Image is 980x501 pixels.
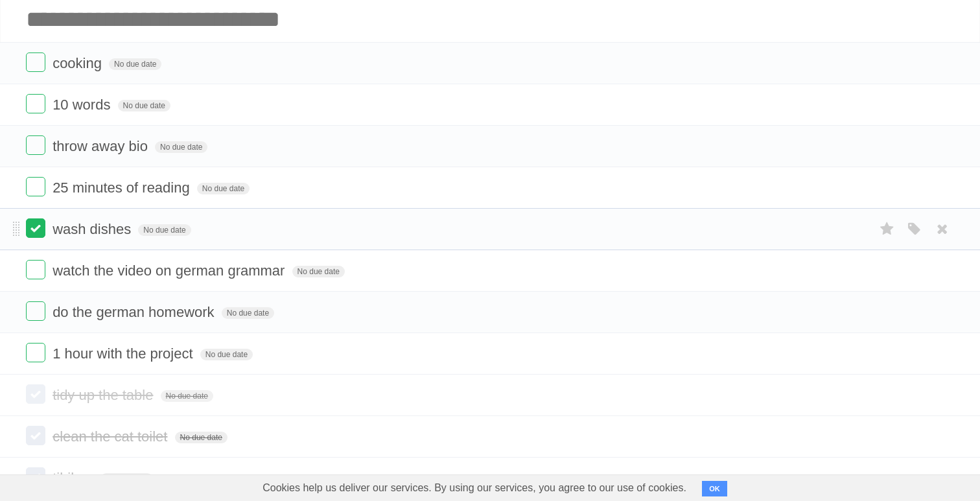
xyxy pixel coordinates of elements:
span: 10 words [52,97,113,113]
label: Done [26,177,45,196]
label: Done [26,384,45,404]
span: No due date [118,100,170,111]
span: No due date [200,349,253,360]
label: Done [26,343,45,362]
span: do the german homework [52,304,217,320]
span: No due date [109,58,161,70]
button: OK [702,481,727,496]
span: No due date [138,224,191,236]
span: Cookies help us deliver our services. By using our services, you agree to our use of cookies. [250,475,699,501]
span: cooking [52,55,105,71]
span: No due date [175,432,227,443]
label: Done [26,218,45,238]
span: tibikos [52,470,96,486]
span: clean the cat toilet [52,428,170,445]
label: Done [26,135,45,155]
label: Done [26,260,45,279]
label: Done [26,467,45,487]
span: throw away bio [52,138,151,154]
span: No due date [161,390,213,402]
label: Done [26,301,45,321]
span: wash dishes [52,221,134,237]
span: No due date [222,307,274,319]
label: Done [26,426,45,445]
label: Done [26,52,45,72]
span: No due date [100,473,153,485]
span: watch the video on german grammar [52,262,288,279]
label: Done [26,94,45,113]
span: No due date [292,266,345,277]
label: Star task [875,218,900,240]
span: tidy up the table [52,387,156,403]
span: No due date [197,183,250,194]
span: 1 hour with the project [52,345,196,362]
span: 25 minutes of reading [52,180,193,196]
span: No due date [155,141,207,153]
